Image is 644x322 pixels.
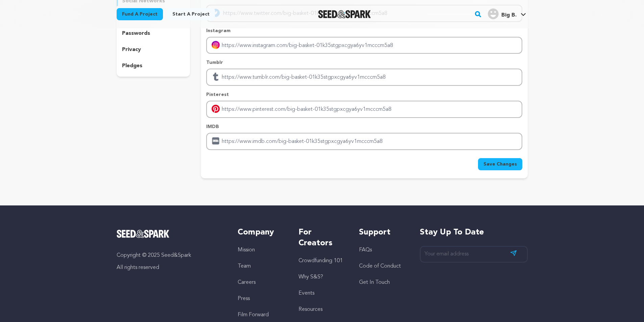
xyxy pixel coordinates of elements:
p: All rights reserved [117,264,224,272]
p: Tumblr [206,59,522,66]
input: Enter tubmlr profile link [206,69,522,86]
a: Resources [299,307,323,312]
img: instagram-mobile.svg [212,41,220,49]
a: Seed&Spark Homepage [318,10,371,18]
img: pinterest-mobile.svg [212,105,220,113]
p: pledges [122,62,142,70]
input: Enter instagram handle link [206,37,522,54]
a: Big B.'s Profile [486,7,527,19]
button: passwords [117,28,190,39]
span: Big B.'s Profile [486,7,527,21]
a: Team [238,264,251,269]
p: Pinterest [206,91,522,98]
p: Instagram [206,27,522,34]
button: Save Changes [478,158,522,170]
a: Start a project [167,8,215,20]
input: Enter pinterest profile link [206,101,522,118]
a: FAQs [359,247,372,253]
a: Events [299,291,314,296]
p: Copyright © 2025 Seed&Spark [117,251,224,259]
img: Seed&Spark Logo Dark Mode [318,10,371,18]
p: passwords [122,29,150,38]
img: user.png [488,8,499,19]
a: Get In Touch [359,280,390,285]
span: Big B. [501,13,517,18]
a: Seed&Spark Homepage [117,230,224,238]
span: Save Changes [483,161,517,168]
p: IMDB [206,123,522,130]
a: Mission [238,247,255,253]
input: Enter IMDB profile link [206,133,522,150]
img: Seed&Spark Logo [117,230,170,238]
a: Press [238,296,250,301]
img: tumblr.svg [212,73,220,81]
a: Why S&S? [299,274,323,280]
a: Code of Conduct [359,264,401,269]
a: Crowdfunding 101 [299,258,343,264]
input: Your email address [420,246,528,263]
button: pledges [117,60,190,71]
a: Careers [238,280,256,285]
h5: For Creators [299,227,345,249]
img: imdb.svg [212,137,220,145]
a: Fund a project [117,8,163,20]
h5: Stay up to date [420,227,528,238]
a: Film Forward [238,312,269,318]
p: privacy [122,46,141,54]
div: Big B.'s Profile [488,8,517,19]
h5: Support [359,227,406,238]
h5: Company [238,227,285,238]
button: privacy [117,44,190,55]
